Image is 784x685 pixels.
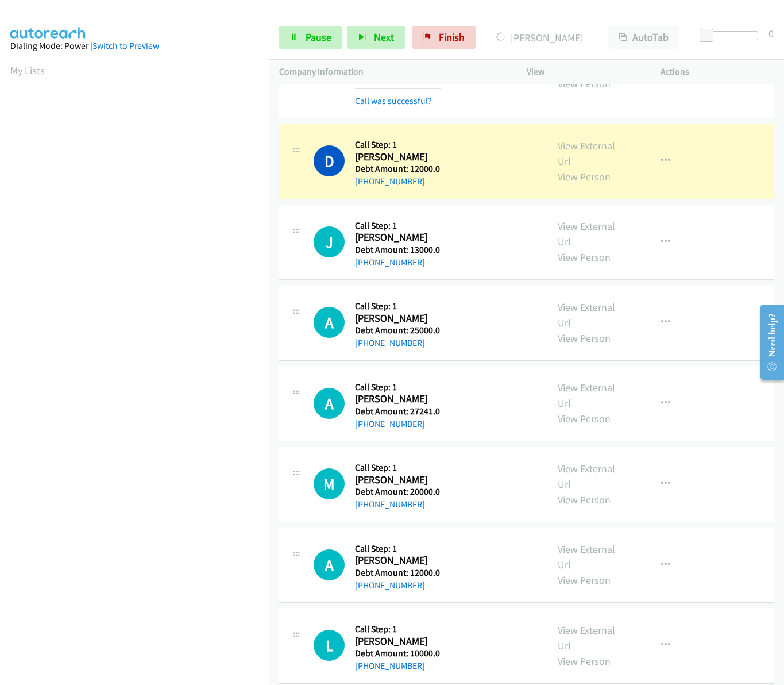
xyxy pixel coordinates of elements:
a: [PHONE_NUMBER] [355,580,425,591]
a: [PHONE_NUMBER] [355,337,425,348]
a: View Person [558,170,611,183]
a: View External Url [558,301,615,329]
p: Company Information [279,65,506,79]
h2: [PERSON_NAME] [355,474,440,487]
p: [PERSON_NAME] [491,30,588,45]
h1: M [314,468,345,499]
div: The call is yet to be attempted [314,468,345,499]
h5: Debt Amount: 13000.0 [355,244,441,256]
a: View Person [558,655,611,668]
a: View External Url [558,381,615,410]
a: View External Url [558,139,615,168]
h1: L [314,630,345,661]
a: View External Url [558,220,615,248]
a: Pause [279,26,342,49]
h5: Call Step: 1 [355,382,440,393]
h2: [PERSON_NAME] [355,151,441,164]
h5: Call Step: 1 [355,462,440,474]
a: [PHONE_NUMBER] [355,499,425,510]
h1: A [314,549,345,580]
a: [PHONE_NUMBER] [355,257,425,268]
iframe: Dialpad [10,88,269,634]
h5: Call Step: 1 [355,624,440,635]
iframe: Resource Center [751,297,784,388]
div: 0 [768,26,774,41]
h1: A [314,388,345,419]
h5: Debt Amount: 10000.0 [355,648,440,659]
a: Switch to Preview [92,40,159,51]
div: The call is yet to be attempted [314,549,345,580]
h5: Call Step: 1 [355,139,441,151]
h1: D [314,145,345,176]
h2: [PERSON_NAME] [355,312,440,325]
span: Next [374,30,394,44]
a: View Person [558,332,611,345]
h5: Call Step: 1 [355,220,441,232]
a: Finish [412,26,476,49]
h2: [PERSON_NAME] [355,554,440,567]
h2: [PERSON_NAME] [355,392,440,406]
h2: [PERSON_NAME] [355,635,440,648]
p: Actions [661,65,774,79]
a: My Lists [10,64,45,77]
a: [PHONE_NUMBER] [355,660,425,671]
h1: A [314,307,345,338]
button: Next [347,26,405,49]
div: The call is yet to be attempted [314,388,345,419]
h1: J [314,226,345,257]
h5: Call Step: 1 [355,543,440,555]
a: View External Url [558,624,615,652]
h5: Debt Amount: 27241.0 [355,406,440,417]
h5: Debt Amount: 20000.0 [355,486,440,498]
a: Call was successful? [355,95,432,106]
a: View External Url [558,542,615,571]
a: View Person [558,493,611,506]
span: Finish [439,30,465,44]
span: Pause [306,30,331,44]
div: The call is yet to be attempted [314,630,345,661]
a: [PHONE_NUMBER] [355,418,425,429]
p: View [527,65,640,79]
h2: [PERSON_NAME] [355,231,441,244]
a: View Person [558,251,611,264]
a: View Person [558,574,611,587]
div: The call is yet to be attempted [314,307,345,338]
h5: Debt Amount: 12000.0 [355,163,441,175]
h5: Debt Amount: 25000.0 [355,325,440,336]
div: Dialing Mode: Power | [10,39,258,53]
h5: Call Step: 1 [355,301,440,312]
a: View Person [558,77,611,90]
h5: Debt Amount: 12000.0 [355,567,440,579]
a: [PHONE_NUMBER] [355,176,425,187]
a: View External Url [558,462,615,491]
a: View Person [558,412,611,425]
button: AutoTab [608,26,679,49]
